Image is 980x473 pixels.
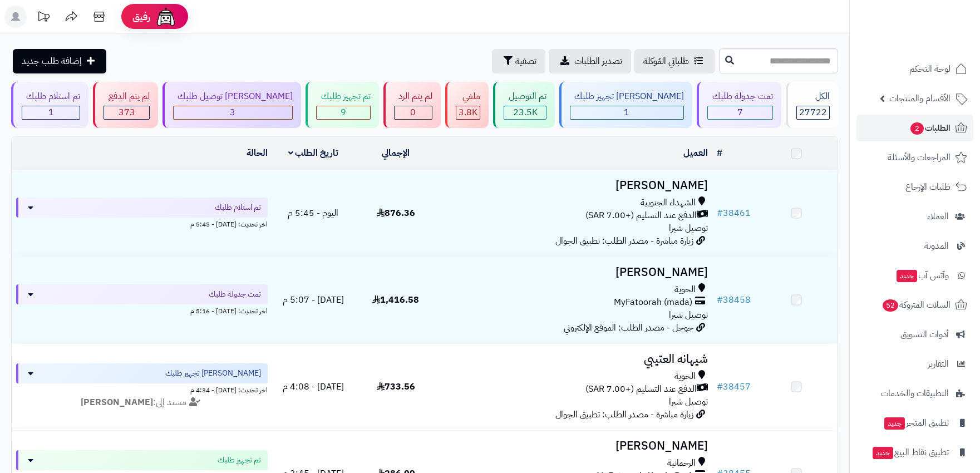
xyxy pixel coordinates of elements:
[871,445,949,460] span: تطبيق نقاط البيع
[585,209,697,222] span: الدفع عند التسليم (+7.00 SAR)
[491,82,557,128] a: تم التوصيل 23.5K
[624,106,629,119] span: 1
[317,106,370,119] div: 9
[856,351,973,377] a: التقارير
[48,106,54,119] span: 1
[856,321,973,348] a: أدوات التسويق
[717,380,751,393] a: #38457
[737,106,743,119] span: 7
[29,6,57,31] a: تحديثات المنصة
[856,262,973,289] a: وآتس آبجديد
[303,82,381,128] a: تم تجهيز طلبك 9
[549,49,631,73] a: تصدير الطلبات
[382,146,410,160] a: الإجمالي
[492,49,545,73] button: تصفية
[856,144,973,171] a: المراجعات والأسئلة
[441,266,707,279] h3: [PERSON_NAME]
[504,90,546,103] div: تم التوصيل
[441,440,707,452] h3: [PERSON_NAME]
[856,115,973,141] a: الطلبات2
[634,49,715,73] a: طلباتي المُوكلة
[856,380,973,407] a: التطبيقات والخدمات
[889,91,951,106] span: الأقسام والمنتجات
[557,82,695,128] a: [PERSON_NAME] تجهيز طلبك 1
[22,106,80,119] div: 1
[895,268,949,283] span: وآتس آب
[13,49,106,73] a: إضافة طلب جديد
[900,327,949,342] span: أدوات التسويق
[717,293,723,307] span: #
[707,90,772,103] div: تمت جدولة طلبك
[165,368,261,379] span: [PERSON_NAME] تجهيز طلبك
[927,209,949,224] span: العملاء
[341,106,346,119] span: 9
[784,82,840,128] a: الكل27722
[395,106,432,119] div: 0
[174,106,292,119] div: 3
[856,56,973,82] a: لوحة التحكم
[856,203,973,230] a: العملاء
[856,439,973,466] a: تطبيق نقاط البيعجديد
[104,90,149,103] div: لم يتم الدفع
[674,370,696,383] span: الحوية
[883,299,898,312] span: 52
[881,386,949,401] span: التطبيقات والخدمات
[643,55,689,68] span: طلباتي المُوكلة
[909,61,951,77] span: لوحة التحكم
[288,146,339,160] a: تاريخ الطلب
[570,106,683,119] div: 1
[669,395,708,408] span: توصيل شبرا
[316,90,370,103] div: تم تجهيز طلبك
[218,455,261,466] span: تم تجهيز طلبك
[856,292,973,318] a: السلات المتروكة52
[555,234,693,248] span: زيارة مباشرة - مصدر الطلب: تطبيق الجوال
[883,415,949,431] span: تطبيق المتجر
[283,293,344,307] span: [DATE] - 5:07 م
[16,304,268,316] div: اخر تحديث: [DATE] - 5:16 م
[570,90,684,103] div: [PERSON_NAME] تجهيز طلبك
[796,90,830,103] div: الكل
[81,396,153,409] strong: [PERSON_NAME]
[799,106,827,119] span: 27722
[585,383,697,396] span: الدفع عند التسليم (+7.00 SAR)
[856,174,973,200] a: طلبات الإرجاع
[394,90,432,103] div: لم يتم الرد
[695,82,783,128] a: تمت جدولة طلبك 7
[504,106,545,119] div: 23489
[16,218,268,229] div: اخر تحديث: [DATE] - 5:45 م
[22,55,82,68] span: إضافة طلب جديد
[377,380,415,393] span: 733.56
[683,146,708,160] a: العميل
[717,206,751,220] a: #38461
[9,82,91,128] a: تم استلام طلبك 1
[515,55,536,68] span: تصفية
[717,206,723,220] span: #
[884,417,905,430] span: جديد
[456,90,480,103] div: ملغي
[104,106,149,119] div: 373
[555,408,693,421] span: زيارة مباشرة - مصدر الطلب: تطبيق الجوال
[905,179,951,195] span: طلبات الإرجاع
[856,233,973,259] a: المدونة
[16,383,268,395] div: اخر تحديث: [DATE] - 4:34 م
[119,106,135,119] span: 373
[881,297,951,313] span: السلات المتروكة
[173,90,293,103] div: [PERSON_NAME] توصيل طلبك
[288,206,338,220] span: اليوم - 5:45 م
[230,106,235,119] span: 3
[574,55,622,68] span: تصدير الطلبات
[910,122,924,135] span: 2
[669,221,708,235] span: توصيل شبرا
[928,356,949,372] span: التقارير
[708,106,772,119] div: 7
[456,106,480,119] div: 3839
[155,6,177,28] img: ai-face.png
[443,82,491,128] a: ملغي 3.8K
[897,270,917,282] span: جديد
[459,106,477,119] span: 3.8K
[669,308,708,322] span: توصيل شبرا
[381,82,443,128] a: لم يتم الرد 0
[132,10,150,23] span: رفيق
[8,396,276,409] div: مسند إلى:
[674,283,696,296] span: الحوية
